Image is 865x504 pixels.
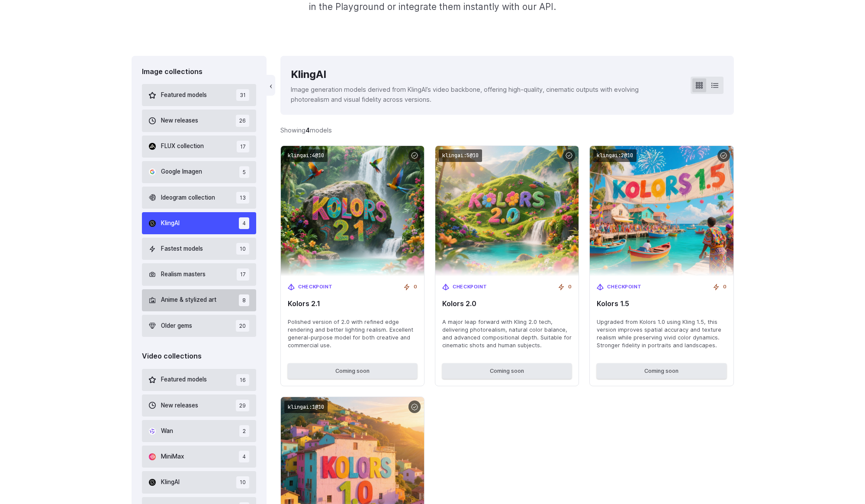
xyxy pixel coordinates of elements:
[161,321,192,331] span: Older gems
[161,295,216,305] span: Anime & stylized art
[442,363,572,379] button: Coming soon
[597,300,726,308] span: Kolors 1.5
[142,136,257,158] button: FLUX collection 17
[597,318,726,349] span: Upgraded from Kolors 1.0 using Kling 1.5, this version improves spatial accuracy and texture real...
[239,294,249,306] span: 8
[414,283,417,291] span: 0
[284,149,328,162] code: klingai:4@10
[142,161,257,183] button: Google Imagen 5
[288,300,417,308] span: Kolors 2.1
[439,149,482,162] code: klingai:5@10
[607,283,642,291] span: Checkpoint
[593,149,637,162] code: klingai:2@10
[142,446,257,468] button: MiniMax 4
[161,219,180,228] span: KlingAI
[142,420,257,442] button: Wan 2
[442,300,572,308] span: Kolors 2.0
[568,283,572,291] span: 0
[288,363,417,379] button: Coming soon
[239,217,249,229] span: 4
[142,315,257,337] button: Older gems 20
[236,400,249,411] span: 29
[236,243,249,255] span: 10
[161,401,198,410] span: New releases
[291,84,676,104] p: Image generation models derived from KlingAI’s video backbone, offering high-quality, cinematic o...
[142,212,257,234] button: KlingAI 4
[453,283,487,291] span: Checkpoint
[142,394,257,417] button: New releases 29
[305,126,310,134] strong: 4
[142,66,257,78] div: Image collections
[288,318,417,349] span: Polished version of 2.0 with refined edge rendering and better lighting realism. Excellent genera...
[142,351,257,362] div: Video collections
[284,401,328,413] code: klingai:1@10
[161,90,207,100] span: Featured models
[142,263,257,285] button: Realism masters 17
[142,471,257,493] button: KlingAI 10
[142,110,257,132] button: New releases 26
[590,146,733,276] img: Kolors 1.5
[142,187,257,209] button: Ideogram collection 13
[442,318,572,349] span: A major leap forward with Kling 2.0 tech, delivering photorealism, natural color balance, and adv...
[236,115,249,126] span: 26
[267,75,275,96] button: ‹
[237,268,249,280] span: 17
[280,125,332,135] div: Showing models
[435,146,579,276] img: Kolors 2.0
[239,451,249,462] span: 4
[161,167,202,177] span: Google Imagen
[161,478,180,487] span: KlingAI
[281,146,424,276] img: Kolors 2.1
[291,66,676,83] div: KlingAI
[161,426,173,436] span: Wan
[236,476,249,488] span: 10
[161,116,198,126] span: New releases
[236,320,249,332] span: 20
[142,238,257,260] button: Fastest models 10
[161,375,207,384] span: Featured models
[236,89,249,101] span: 31
[236,374,249,386] span: 16
[237,141,249,152] span: 17
[142,369,257,391] button: Featured models 16
[239,166,249,178] span: 5
[161,142,204,151] span: FLUX collection
[142,289,257,311] button: Anime & stylized art 8
[161,452,184,462] span: MiniMax
[723,283,727,291] span: 0
[161,193,215,203] span: Ideogram collection
[298,283,333,291] span: Checkpoint
[161,270,206,279] span: Realism masters
[142,84,257,106] button: Featured models 31
[597,363,726,379] button: Coming soon
[239,425,249,437] span: 2
[236,192,249,204] span: 13
[161,244,203,254] span: Fastest models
